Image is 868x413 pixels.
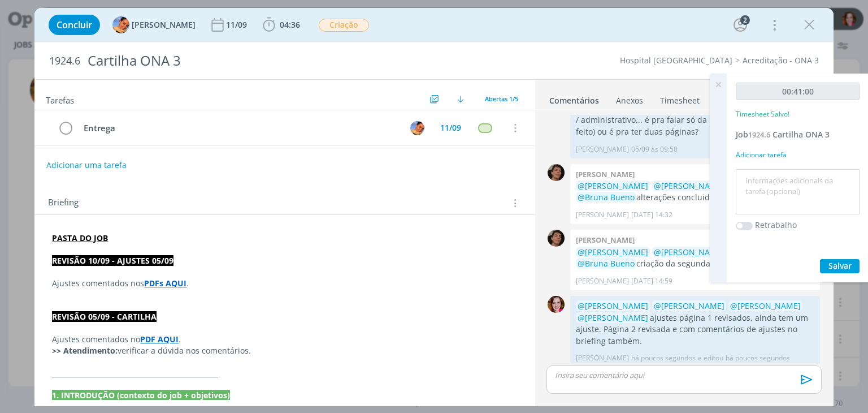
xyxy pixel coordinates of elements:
div: dialog [34,8,833,406]
button: 04:36 [260,16,303,34]
b: [PERSON_NAME] [576,169,635,179]
a: Comentários [549,90,600,106]
img: P [548,164,565,181]
div: 11/09 [226,21,249,29]
p: Ajustes comentados no . [52,334,517,345]
div: Anexos [616,95,643,106]
button: L [409,119,426,136]
div: 2 [740,15,750,25]
a: Timesheet [659,90,700,106]
span: Tarefas [46,92,74,106]
p: criação da segunda página da cartilha, [576,247,814,270]
span: [DATE] 14:59 [631,276,672,286]
img: arrow-down.svg [457,96,464,102]
span: Cartilha ONA 3 [772,129,830,140]
span: Briefing [48,196,79,210]
p: [PERSON_NAME] [576,353,629,363]
p: Timesheet Salvo! [736,109,789,119]
span: @[PERSON_NAME] [654,180,724,191]
a: Acreditação - ONA 3 [743,55,819,66]
span: 1924.6 [49,55,80,67]
a: Hospital [GEOGRAPHIC_DATA] [620,55,732,66]
div: Entrega [79,121,400,135]
span: há poucos segundos [631,353,696,363]
button: L[PERSON_NAME] [112,16,196,33]
span: [DATE] 14:32 [631,210,672,220]
a: PDF AQUI [140,334,179,345]
b: [PERSON_NAME] [576,235,635,245]
img: B [548,296,565,313]
span: 05/09 às 09:50 [631,144,678,154]
p: _________________________________________________ [52,368,517,379]
p: [PERSON_NAME] [576,210,629,220]
strong: REVISÃO 05/09 - CARTILHA [52,311,157,322]
span: @[PERSON_NAME] [654,247,724,257]
span: @[PERSON_NAME] [578,300,648,311]
button: Adicionar uma tarefa [46,155,127,175]
p: Ajustes comentados nos . [52,278,517,289]
span: Concluir [57,20,92,29]
button: Criação [318,18,370,32]
span: @Bruna Bueno [578,192,635,203]
p: [PERSON_NAME] [576,276,629,286]
p: alterações concluidas, [576,180,814,204]
p: no Excel enviado pelo cliente, constam duas abas de requisitos básicos: assistencial e apoio / ad... [576,91,814,137]
span: há poucos segundos [726,353,790,363]
div: Adicionar tarefa [736,150,860,160]
div: 11/09 [440,124,461,132]
img: P [548,230,565,247]
button: Salvar [820,259,860,273]
span: e editou [698,353,723,363]
p: verificar a dúvida nos comentários. [52,345,517,356]
button: 2 [731,16,749,34]
span: @[PERSON_NAME] [730,300,801,311]
a: Job1924.6Cartilha ONA 3 [736,129,830,140]
strong: 1. INTRODUÇÃO (contexto do job + objetivos) [52,390,230,401]
img: L [112,16,129,33]
span: [PERSON_NAME] [132,21,196,29]
span: 04:36 [280,19,300,30]
span: Abertas 1/5 [485,94,518,103]
span: @[PERSON_NAME] [578,247,648,257]
a: PDFs AQUI [144,278,186,289]
a: PASTA DO JOB [52,233,108,243]
strong: REVISÃO 10/09 - AJUSTES 05/09 [52,255,173,266]
button: Concluir [49,15,100,35]
span: @[PERSON_NAME] [654,300,724,311]
span: @[PERSON_NAME] [578,180,648,191]
span: Criação [319,19,369,32]
span: @Bruna Bueno [578,258,635,269]
label: Retrabalho [755,219,797,231]
div: Cartilha ONA 3 [83,47,493,75]
span: Salvar [828,260,852,271]
strong: >> Atendimento: [52,345,118,356]
span: @[PERSON_NAME] [578,312,648,323]
img: L [410,121,424,135]
span: 1924.6 [748,130,770,140]
p: [PERSON_NAME] [576,144,629,154]
p: ajustes página 1 revisados, ainda tem um ajuste. Página 2 revisada e com comentários de ajustes n... [576,300,814,347]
